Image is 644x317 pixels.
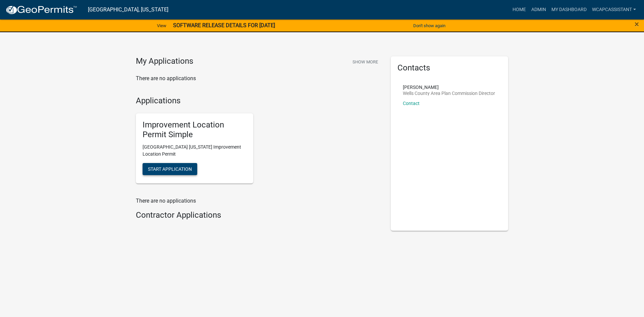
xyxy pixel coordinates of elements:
a: My Dashboard [549,3,589,16]
button: Don't show again [411,20,448,31]
h4: Applications [136,96,381,106]
a: View [154,20,169,31]
p: [PERSON_NAME] [403,85,495,90]
span: Start Application [148,166,192,171]
strong: SOFTWARE RELEASE DETAILS FOR [DATE] [173,22,275,29]
a: Contact [403,101,420,106]
span: × [635,19,639,29]
p: Wells County Area Plan Commission Director [403,91,495,96]
h5: Improvement Location Permit Simple [143,120,247,140]
a: Home [510,3,529,16]
wm-workflow-list-section: Contractor Applications [136,210,381,223]
button: Start Application [143,163,197,175]
h4: My Applications [136,56,193,66]
p: [GEOGRAPHIC_DATA] [US_STATE] Improvement Location Permit [143,144,247,158]
a: wcapcassistant [589,3,639,16]
wm-workflow-list-section: Applications [136,96,381,189]
a: [GEOGRAPHIC_DATA], [US_STATE] [88,4,168,15]
p: There are no applications [136,197,381,205]
h5: Contacts [397,63,501,73]
p: There are no applications [136,74,381,83]
h4: Contractor Applications [136,210,381,220]
a: Admin [529,3,549,16]
button: Close [635,20,639,28]
button: Show More [350,56,381,67]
